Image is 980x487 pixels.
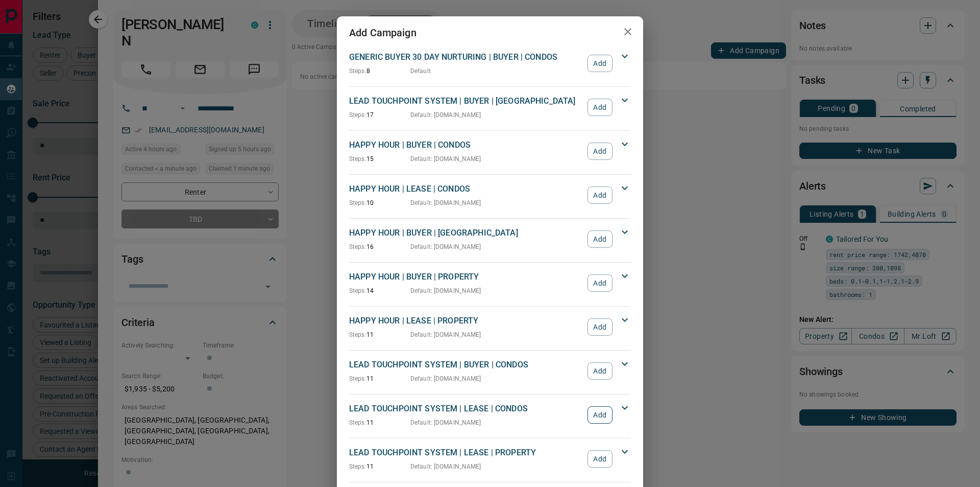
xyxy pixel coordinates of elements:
p: Default : [DOMAIN_NAME] [410,154,481,164]
p: GENERIC BUYER 30 DAY NURTURING | BUYER | CONDOS [349,51,582,63]
p: LEAD TOUCHPOINT SYSTEM | LEASE | CONDOS [349,403,582,415]
p: Default : [DOMAIN_NAME] [410,330,481,339]
span: Steps: [349,243,366,250]
button: Add [587,274,612,292]
div: LEAD TOUCHPOINT SYSTEM | BUYER | CONDOSSteps:11Default: [DOMAIN_NAME]Add [349,357,631,385]
div: HAPPY HOUR | BUYER | [GEOGRAPHIC_DATA]Steps:16Default: [DOMAIN_NAME]Add [349,225,631,253]
p: 11 [349,462,410,471]
div: HAPPY HOUR | BUYER | PROPERTYSteps:14Default: [DOMAIN_NAME]Add [349,269,631,297]
p: Default : [DOMAIN_NAME] [410,198,481,207]
p: 17 [349,110,410,120]
button: Add [587,143,612,160]
div: LEAD TOUCHPOINT SYSTEM | LEASE | CONDOSSteps:11Default: [DOMAIN_NAME]Add [349,401,631,429]
button: Add [587,230,612,248]
p: Default : [DOMAIN_NAME] [410,110,481,120]
p: 14 [349,286,410,295]
button: Add [587,55,612,72]
p: LEAD TOUCHPOINT SYSTEM | BUYER | [GEOGRAPHIC_DATA] [349,95,582,107]
p: Default : [DOMAIN_NAME] [410,242,481,251]
div: HAPPY HOUR | LEASE | PROPERTYSteps:11Default: [DOMAIN_NAME]Add [349,313,631,341]
span: Steps: [349,67,366,75]
button: Add [587,318,612,336]
div: HAPPY HOUR | LEASE | CONDOSSteps:10Default: [DOMAIN_NAME]Add [349,181,631,210]
p: HAPPY HOUR | BUYER | [GEOGRAPHIC_DATA] [349,227,582,239]
span: Steps: [349,155,366,163]
button: Add [587,99,612,116]
p: LEAD TOUCHPOINT SYSTEM | LEASE | PROPERTY [349,447,582,459]
span: Steps: [349,111,366,119]
p: Default [410,66,431,76]
p: HAPPY HOUR | LEASE | CONDOS [349,183,582,195]
p: HAPPY HOUR | LEASE | PROPERTY [349,315,582,327]
span: Steps: [349,463,366,470]
p: HAPPY HOUR | BUYER | CONDOS [349,139,582,151]
button: Add [587,406,612,424]
span: Steps: [349,287,366,294]
p: 10 [349,198,410,207]
div: HAPPY HOUR | BUYER | CONDOSSteps:15Default: [DOMAIN_NAME]Add [349,137,631,166]
button: Add [587,187,612,204]
p: 11 [349,374,410,383]
p: Default : [DOMAIN_NAME] [410,462,481,471]
p: 16 [349,242,410,251]
button: Add [587,362,612,380]
p: Default : [DOMAIN_NAME] [410,418,481,427]
button: Add [587,450,612,468]
span: Steps: [349,419,366,426]
div: GENERIC BUYER 30 DAY NURTURING | BUYER | CONDOSSteps:8DefaultAdd [349,49,631,78]
p: Default : [DOMAIN_NAME] [410,286,481,295]
p: 8 [349,66,410,76]
p: LEAD TOUCHPOINT SYSTEM | BUYER | CONDOS [349,359,582,371]
p: 11 [349,330,410,339]
span: Steps: [349,199,366,206]
span: Steps: [349,331,366,338]
span: Steps: [349,375,366,382]
p: Default : [DOMAIN_NAME] [410,374,481,383]
p: 11 [349,418,410,427]
p: 15 [349,154,410,164]
div: LEAD TOUCHPOINT SYSTEM | LEASE | PROPERTYSteps:11Default: [DOMAIN_NAME]Add [349,445,631,473]
p: HAPPY HOUR | BUYER | PROPERTY [349,271,582,283]
h2: Add Campaign [337,16,429,49]
div: LEAD TOUCHPOINT SYSTEM | BUYER | [GEOGRAPHIC_DATA]Steps:17Default: [DOMAIN_NAME]Add [349,93,631,122]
